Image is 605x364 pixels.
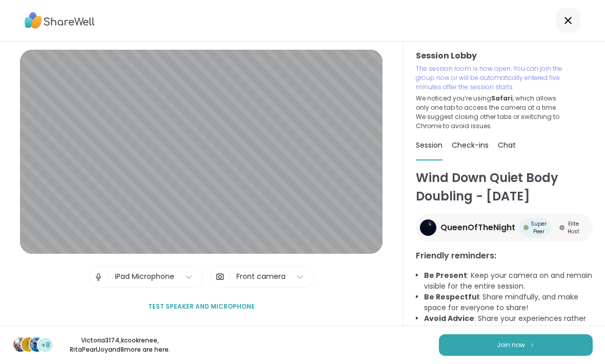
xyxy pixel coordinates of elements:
b: Safari [491,94,513,103]
span: | [229,267,231,287]
img: Camera [215,267,225,287]
img: Victoria3174 [13,337,28,352]
span: Chat [498,140,516,150]
p: Victoria3174 , kcookrenee , RitaPearlJoy and 8 more are here. [63,336,177,354]
b: Be Respectful [424,292,479,302]
h3: Session Lobby [416,50,593,62]
button: Join now [439,334,593,356]
span: | [107,267,110,287]
a: QueenOfTheNightQueenOfTheNightSuper PeerSuper PeerElite HostElite Host [416,214,593,241]
div: iPad Microphone [115,271,174,282]
p: The session room is now open. You can join the group now or will be automatically entered five mi... [416,64,563,92]
span: Check-ins [452,140,489,150]
li: : Share your experiences rather than advice, as peers are not mental health professionals. [424,313,593,346]
h1: Wind Down Quiet Body Doubling - [DATE] [416,169,593,206]
b: Avoid Advice [424,313,474,323]
img: Super Peer [523,225,529,230]
div: Front camera [236,271,286,282]
span: +8 [41,340,50,351]
img: Microphone [94,267,103,287]
img: RitaPearlJoy [30,337,44,352]
span: Elite Host [567,220,580,235]
img: ShareWell Logo [25,9,95,32]
img: Elite Host [559,225,564,230]
span: QueenOfTheNight [440,221,515,234]
span: Super Peer [531,220,548,235]
span: k [26,338,31,351]
span: Session [416,140,442,150]
img: ShareWell Logomark [529,342,535,348]
p: We noticed you’re using , which allows only one tab to access the camera at a time. We suggest cl... [416,94,563,131]
span: Join now [497,340,525,350]
b: Be Present [424,270,467,280]
span: Test speaker and microphone [148,302,255,311]
li: : Keep your camera on and remain visible for the entire session. [424,270,593,292]
li: : Share mindfully, and make space for everyone to share! [424,292,593,313]
img: QueenOfTheNight [420,219,436,236]
h3: Friendly reminders: [416,250,593,262]
button: Test speaker and microphone [144,296,259,317]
